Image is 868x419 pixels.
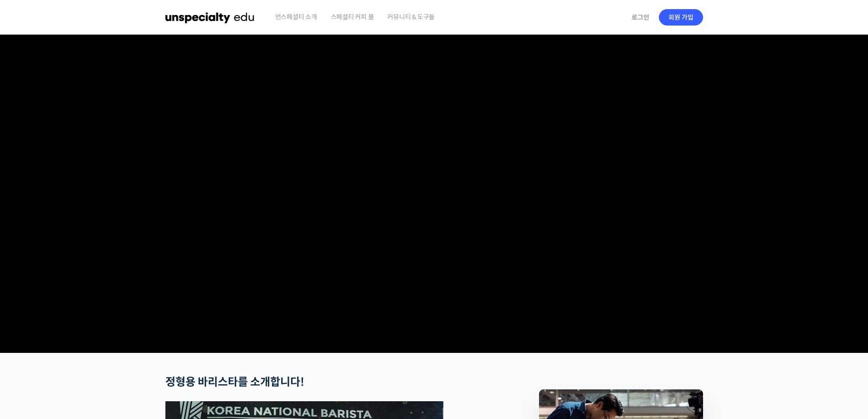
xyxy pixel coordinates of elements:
[165,375,304,389] strong: 정형용 바리스타를 소개합니다!
[659,9,703,26] a: 회원 가입
[626,7,655,28] a: 로그인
